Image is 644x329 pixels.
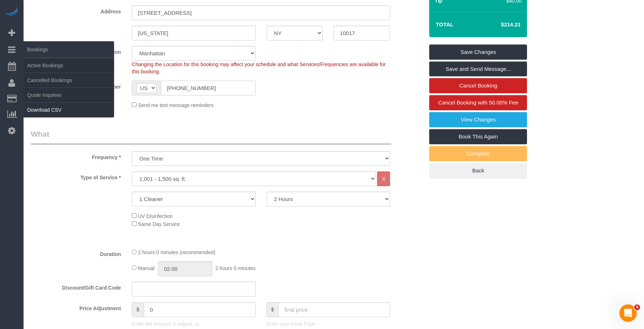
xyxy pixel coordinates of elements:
a: Back [429,163,527,178]
legend: What [31,129,391,145]
span: Send me text message reminders [138,102,214,108]
input: Cell Number [161,81,256,95]
ul: Bookings [24,58,114,117]
span: UV Disinfection [138,213,173,219]
img: Automaid Logo [4,7,19,17]
iframe: Intercom live chat [619,304,637,322]
a: Save and Send Message... [429,61,527,77]
span: Bookings [24,41,114,58]
a: Book This Again [429,129,527,144]
a: Cancel Booking [429,78,527,93]
span: 5 [634,304,640,310]
span: Cancel Booking with 50.00% Fee [438,99,518,106]
a: Cancelled Bookings [24,73,114,87]
label: Discount/Gift Card Code [25,282,126,291]
input: Zip Code [334,26,390,40]
span: $ [267,302,279,317]
a: Active Bookings [24,58,114,73]
label: Duration [25,248,126,258]
label: Price Adjustment [25,302,126,312]
span: Manual [138,265,155,271]
a: Save Changes [429,44,527,60]
label: Frequency * [25,151,126,161]
p: Enter the Amount to Adjust, or [132,320,256,328]
a: Download CSV [24,103,114,117]
input: City [132,26,256,40]
label: Address [25,5,126,15]
a: View Changes [429,112,527,127]
span: $ [132,302,144,317]
input: final price [278,302,390,317]
strong: Total [436,21,453,27]
span: 2 hours 0 minutes [215,265,255,271]
a: Cancel Booking with 50.00% Fee [429,95,527,110]
span: Same Day Service [138,221,180,227]
span: 2 hours 0 minutes (recommended) [138,249,216,255]
label: Type of Service * [25,171,126,181]
span: Changing the Location for this booking may affect your schedule and what Services/Frequencies are... [132,61,386,74]
p: Enter your Final Price [267,320,390,328]
h4: $214.21 [479,22,520,28]
a: Quote Inquiries [24,88,114,102]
